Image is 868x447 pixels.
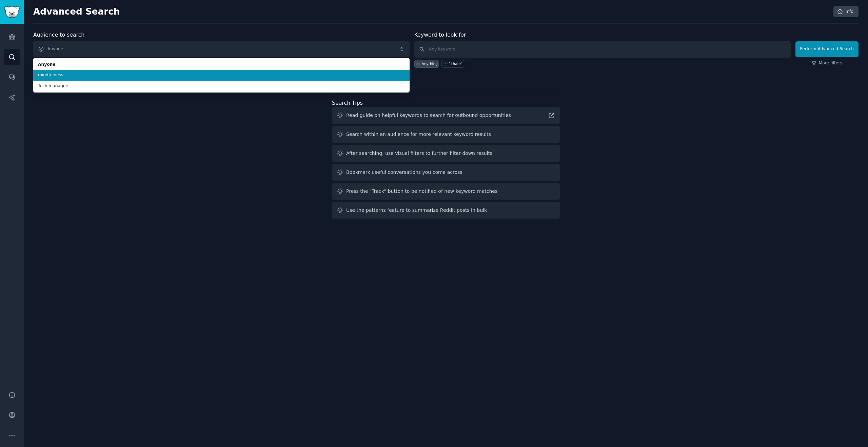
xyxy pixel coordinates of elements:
[33,58,410,93] ul: Anyone
[449,61,462,66] div: "I hate"
[812,60,842,66] a: More filters
[346,188,497,195] div: Press the "Track" button to be notified of new keyword matches
[346,112,511,119] div: Read guide on helpful keywords to search for outbound opportunities
[346,131,491,138] div: Search within an audience for more relevant keyword results
[795,41,859,57] button: Perform Advanced Search
[33,41,410,57] button: Anyone
[422,61,438,66] div: Anything
[332,100,363,106] label: Search Tips
[346,207,487,214] div: Use the patterns feature to summarize Reddit posts in bulk
[833,6,859,18] a: Info
[38,62,405,68] span: Anyone
[414,32,466,38] label: Keyword to look for
[4,6,20,18] img: GummySearch logo
[38,83,405,89] span: Tech managers
[33,32,84,38] label: Audience to search
[346,150,492,157] div: After searching, use visual filters to further filter down results
[414,41,791,58] input: Any keyword
[38,72,405,78] span: mindfulness
[33,6,830,17] h2: Advanced Search
[346,169,462,176] div: Bookmark useful conversations you come across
